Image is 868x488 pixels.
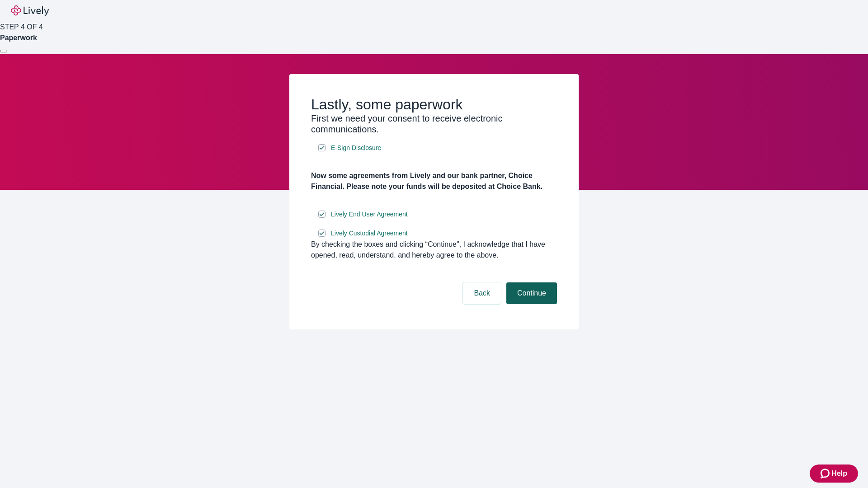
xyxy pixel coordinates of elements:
h2: Lastly, some paperwork [311,96,557,113]
button: Continue [506,282,557,304]
a: e-sign disclosure document [329,228,410,239]
h4: Now some agreements from Lively and our bank partner, Choice Financial. Please note your funds wi... [311,170,557,192]
div: By checking the boxes and clicking “Continue", I acknowledge that I have opened, read, understand... [311,239,557,261]
button: Back [463,282,501,304]
button: Zendesk support iconHelp [810,465,858,483]
span: Lively End User Agreement [331,210,408,219]
span: Help [831,468,847,479]
svg: Zendesk support icon [821,468,831,479]
img: Lively [11,5,49,16]
span: E-Sign Disclosure [331,143,381,153]
a: e-sign disclosure document [329,142,383,154]
a: e-sign disclosure document [329,209,410,220]
span: Lively Custodial Agreement [331,229,408,238]
h3: First we need your consent to receive electronic communications. [311,113,557,135]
